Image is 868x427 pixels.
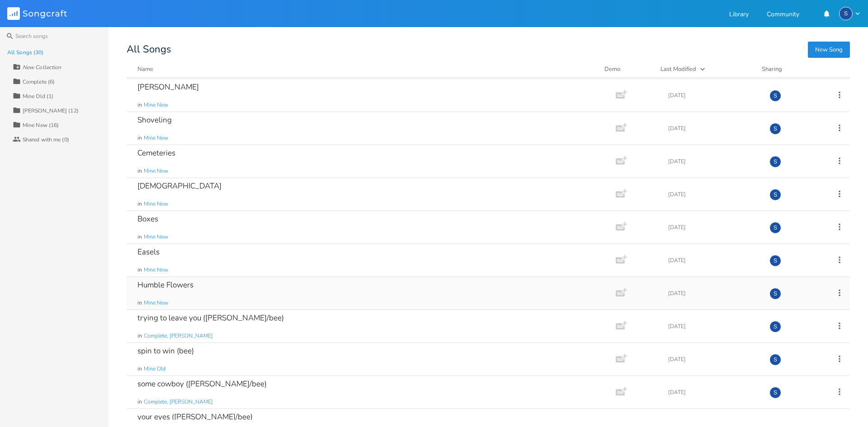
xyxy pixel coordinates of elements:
[144,266,168,274] span: Mine New
[137,398,142,406] span: in
[668,389,759,395] div: [DATE]
[144,233,168,241] span: Mine New
[137,83,199,91] div: [PERSON_NAME]
[769,189,781,201] div: scooterdude
[668,192,759,197] div: [DATE]
[668,258,759,263] div: [DATE]
[668,126,759,131] div: [DATE]
[769,288,781,300] div: scooterdude
[137,248,160,256] div: Easels
[23,137,69,142] div: Shared with me (0)
[769,321,781,333] div: scooterdude
[769,354,781,366] div: scooterdude
[137,101,142,109] span: in
[604,65,650,74] div: Demo
[769,123,781,135] div: scooterdude
[144,101,168,109] span: Mine New
[769,90,781,102] div: scooterdude
[137,347,194,355] div: spin to win (bee)
[137,332,142,340] span: in
[137,134,142,142] span: in
[668,225,759,230] div: [DATE]
[769,222,781,234] div: scooterdude
[729,11,749,19] a: Library
[144,398,213,406] span: Complete, [PERSON_NAME]
[808,42,850,58] button: New Song
[23,94,53,99] div: Mine Old (1)
[137,281,193,289] div: Humble Flowers
[144,365,165,373] span: Mine Old
[137,413,253,421] div: your eyes ([PERSON_NAME]/bee)
[137,266,142,274] span: in
[668,159,759,164] div: [DATE]
[144,332,213,340] span: Complete, [PERSON_NAME]
[660,65,751,74] button: Last Modified
[23,108,79,113] div: [PERSON_NAME] (12)
[137,200,142,208] span: in
[668,324,759,329] div: [DATE]
[660,65,696,73] div: Last Modified
[137,215,158,223] div: Boxes
[137,365,142,373] span: in
[137,149,175,157] div: Cemeteries
[144,167,168,175] span: Mine New
[137,299,142,307] span: in
[144,134,168,142] span: Mine New
[144,200,168,208] span: Mine New
[137,314,284,322] div: trying to leave you ([PERSON_NAME]/bee)
[23,65,61,70] div: New Collection
[839,7,853,20] div: scooterdude
[668,93,759,98] div: [DATE]
[127,45,850,54] div: All Songs
[137,65,594,74] button: Name
[769,387,781,399] div: scooterdude
[137,233,142,241] span: in
[23,122,59,128] div: Mine New (16)
[137,65,153,73] div: Name
[769,156,781,168] div: scooterdude
[137,380,267,388] div: some cowboy ([PERSON_NAME]/bee)
[668,291,759,296] div: [DATE]
[762,65,816,74] div: Sharing
[839,7,861,20] button: S
[7,50,43,55] div: All Songs (30)
[137,167,142,175] span: in
[769,255,781,267] div: scooterdude
[767,11,799,19] a: Community
[137,116,172,124] div: Shoveling
[144,299,168,307] span: Mine New
[137,182,222,190] div: [DEMOGRAPHIC_DATA]
[668,357,759,362] div: [DATE]
[23,79,55,84] div: Complete (6)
